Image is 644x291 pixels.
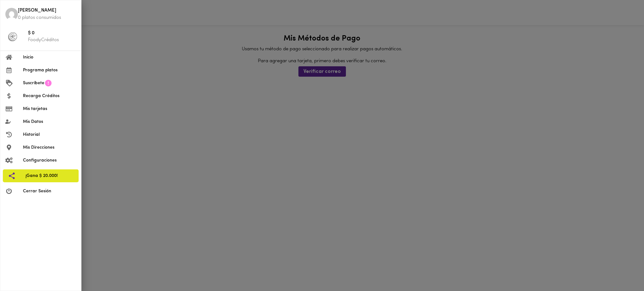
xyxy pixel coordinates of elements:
[18,7,76,14] span: [PERSON_NAME]
[23,106,76,112] span: Mis tarjetas
[23,157,76,164] span: Configuraciones
[23,144,76,151] span: Mis Direcciones
[23,188,76,195] span: Cerrar Sesión
[23,118,76,125] span: Mis Datos
[28,30,76,37] span: $ 0
[23,93,76,99] span: Recarga Créditos
[608,255,638,285] iframe: Messagebird Livechat Widget
[23,67,76,74] span: Programa platos
[23,54,76,61] span: Inicio
[23,131,76,138] span: Historial
[23,80,44,86] span: Suscríbete
[18,14,76,21] p: 0 platos consumidos
[25,173,74,179] span: ¡Gana $ 20.000!
[8,32,17,41] img: foody-creditos-black.png
[28,37,76,43] p: FoodyCréditos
